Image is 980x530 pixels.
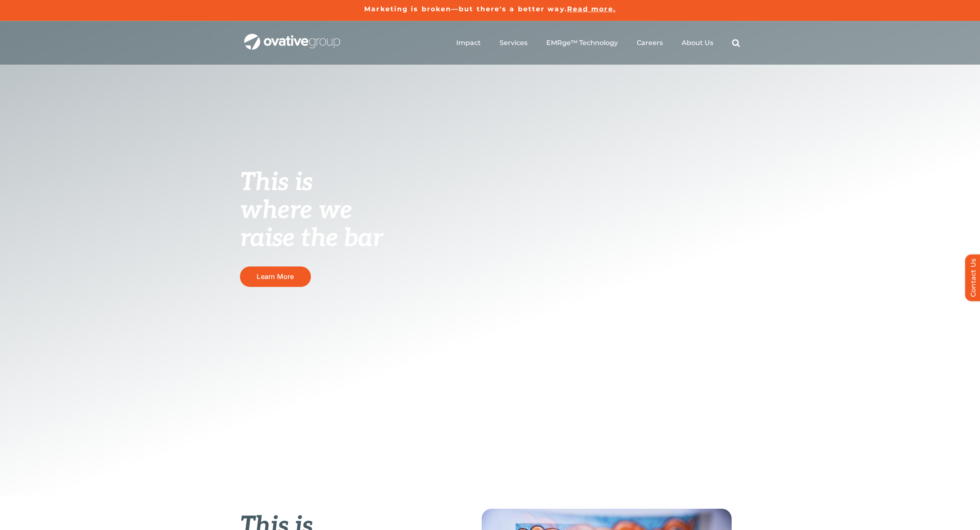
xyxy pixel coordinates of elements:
a: Impact [456,39,481,47]
a: Read more. [567,5,616,13]
a: Learn More [240,266,311,287]
a: Careers [637,39,663,47]
a: EMRge™ Technology [546,39,618,47]
span: where we raise the bar [240,196,383,254]
span: Learn More [257,273,294,281]
a: OG_Full_horizontal_WHT [244,33,340,41]
nav: Menu [456,30,740,56]
a: Search [732,39,740,47]
a: Services [500,39,527,47]
a: Marketing is broken—but there's a better way. [364,5,567,13]
a: About Us [682,39,713,47]
span: This is [240,168,312,198]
